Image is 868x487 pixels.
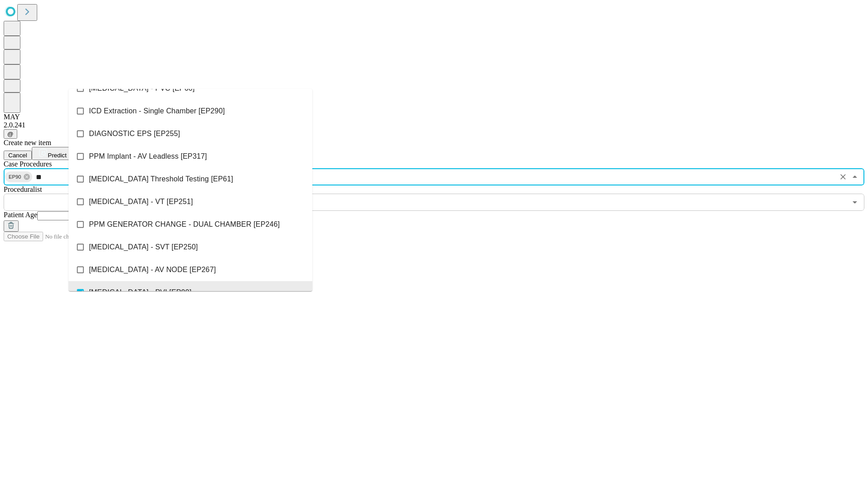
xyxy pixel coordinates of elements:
[4,185,42,193] span: Proceduralist
[89,151,207,162] span: PPM Implant - AV Leadless [EP317]
[89,287,192,298] span: [MEDICAL_DATA] - PVI [EP90]
[89,174,233,185] span: [MEDICAL_DATA] Threshold Testing [EP61]
[837,170,849,183] button: Clear
[5,172,25,182] span: EP90
[5,171,32,182] div: EP90
[89,106,225,117] span: ICD Extraction - Single Chamber [EP290]
[7,131,14,137] span: @
[4,121,864,129] div: 2.0.241
[4,211,37,219] span: Patient Age
[89,196,193,207] span: [MEDICAL_DATA] - VT [EP251]
[32,147,74,160] button: Predict
[4,113,864,121] div: MAY
[4,129,17,139] button: @
[4,151,32,160] button: Cancel
[848,196,861,209] button: Open
[89,242,198,253] span: [MEDICAL_DATA] - SVT [EP250]
[8,152,27,159] span: Cancel
[89,128,180,139] span: DIAGNOSTIC EPS [EP255]
[4,160,52,168] span: Scheduled Procedure
[89,264,216,275] span: [MEDICAL_DATA] - AV NODE [EP267]
[848,170,861,183] button: Close
[48,152,66,159] span: Predict
[89,219,280,230] span: PPM GENERATOR CHANGE - DUAL CHAMBER [EP246]
[4,139,51,146] span: Create new item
